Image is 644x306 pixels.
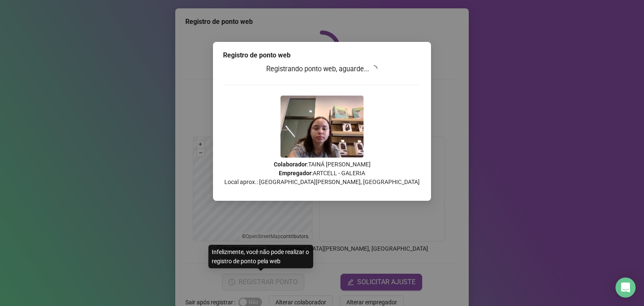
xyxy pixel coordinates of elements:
[208,245,313,268] div: Infelizmente, você não pode realizar o registro de ponto pela web
[280,96,364,158] img: Z
[223,50,421,60] div: Registro de ponto web
[274,161,307,168] strong: Colaborador
[223,160,421,187] p: : TAINÁ [PERSON_NAME] : ARTCELL - GALERIA Local aprox.: [GEOGRAPHIC_DATA][PERSON_NAME], [GEOGRAPH...
[223,64,421,75] h3: Registrando ponto web, aguarde...
[615,277,636,298] div: Open Intercom Messenger
[279,170,312,176] strong: Empregador
[371,65,377,72] span: loading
